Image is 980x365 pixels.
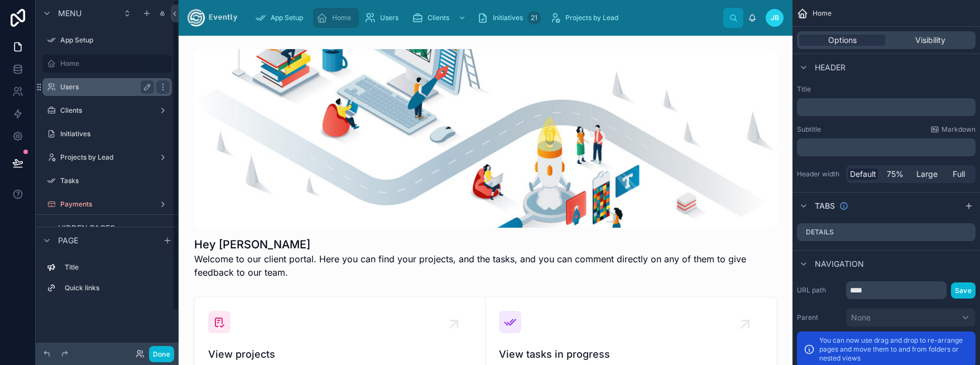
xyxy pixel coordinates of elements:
[42,125,172,143] a: Initiatives
[851,312,871,323] span: None
[60,106,154,115] label: Clients
[36,253,179,308] div: scrollable content
[813,9,832,18] span: Home
[846,308,976,327] button: None
[313,8,359,28] a: Home
[493,13,523,22] span: Initiatives
[60,59,165,68] label: Home
[797,313,842,322] label: Parent
[797,170,842,179] label: Header width
[797,98,976,116] div: scrollable content
[797,286,842,295] label: URL path
[42,55,172,73] a: Home
[60,129,170,138] label: Initiatives
[42,148,172,166] a: Projects by Lead
[527,11,541,25] div: 21
[565,13,618,22] span: Projects by Lead
[887,169,904,180] span: 75%
[797,85,976,94] label: Title
[60,36,170,45] label: App Setup
[65,263,167,272] label: Title
[58,223,115,234] span: Hidden pages
[332,13,351,22] span: Home
[427,13,449,22] span: Clients
[188,9,237,27] img: App logo
[951,282,976,299] button: Save
[42,195,172,213] a: Payments
[850,169,876,180] span: Default
[409,8,472,28] a: Clients
[915,35,945,46] span: Visibility
[60,200,154,209] label: Payments
[361,8,406,28] a: Users
[815,62,846,73] span: Header
[42,78,172,96] a: Users
[58,8,81,19] span: Menu
[58,235,78,246] span: Page
[65,284,167,292] label: Quick links
[252,8,311,28] a: App Setup
[271,13,303,22] span: App Setup
[380,13,398,22] span: Users
[916,169,938,180] span: Large
[828,35,857,46] span: Options
[941,125,976,134] span: Markdown
[815,258,864,270] span: Navigation
[42,31,172,49] a: App Setup
[953,169,965,180] span: Full
[819,336,969,363] p: You can now use drag and drop to re-arrange pages and move them to and from folders or nested views
[806,228,834,237] label: Details
[546,8,626,28] a: Projects by Lead
[930,125,976,134] a: Markdown
[60,176,170,185] label: Tasks
[771,13,779,22] span: JB
[42,102,172,119] a: Clients
[149,346,174,362] button: Done
[474,8,544,28] a: Initiatives21
[42,172,172,190] a: Tasks
[246,6,723,30] div: scrollable content
[797,138,976,156] div: scrollable content
[60,83,150,92] label: Users
[797,125,821,134] label: Subtitle
[815,200,835,212] span: Tabs
[60,153,154,162] label: Projects by Lead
